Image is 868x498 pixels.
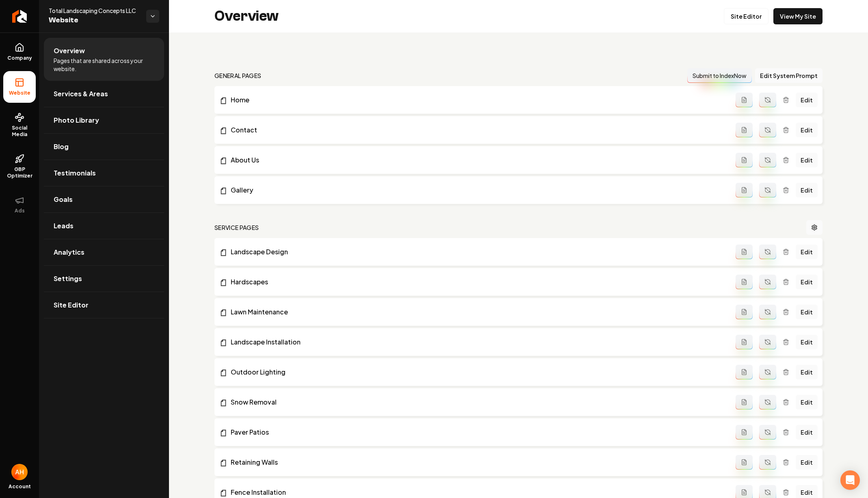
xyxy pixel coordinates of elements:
[44,213,164,239] a: Leads
[4,55,35,61] span: Company
[54,247,84,257] span: Analytics
[3,36,36,68] a: Company
[11,464,28,480] button: Open user button
[796,335,818,349] a: Edit
[44,266,164,292] a: Settings
[219,427,736,437] a: Paver Patios
[219,367,736,377] a: Outdoor Lighting
[796,123,818,137] a: Edit
[44,81,164,107] a: Services & Areas
[54,89,108,99] span: Services & Areas
[219,247,736,257] a: Landscape Design
[724,8,768,24] a: Site Editor
[736,275,753,289] button: Add admin page prompt
[773,8,823,24] a: View My Site
[796,245,818,259] a: Edit
[736,245,753,259] button: Add admin page prompt
[3,189,36,221] button: Ads
[3,147,36,186] a: GBP Optimizer
[54,46,85,56] span: Overview
[54,115,99,125] span: Photo Library
[736,123,753,137] button: Add admin page prompt
[736,395,753,409] button: Add admin page prompt
[796,305,818,319] a: Edit
[54,56,154,73] span: Pages that are shared across your website.
[44,107,164,133] a: Photo Library
[44,134,164,160] a: Blog
[214,223,259,232] h2: Service Pages
[214,8,279,24] h2: Overview
[219,397,736,407] a: Snow Removal
[736,455,753,470] button: Add admin page prompt
[9,483,31,490] span: Account
[796,275,818,289] a: Edit
[11,208,28,214] span: Ads
[54,142,69,152] span: Blog
[44,292,164,318] a: Site Editor
[54,274,82,284] span: Settings
[796,183,818,197] a: Edit
[736,153,753,167] button: Add admin page prompt
[54,168,96,178] span: Testimonials
[49,6,140,15] span: Total Landscaping Concepts LLC
[219,457,736,467] a: Retaining Walls
[219,185,736,195] a: Gallery
[11,464,28,480] img: Anthony Hurgoi
[44,186,164,212] a: Goals
[736,305,753,319] button: Add admin page prompt
[219,337,736,347] a: Landscape Installation
[44,160,164,186] a: Testimonials
[54,221,74,231] span: Leads
[219,125,736,135] a: Contact
[736,93,753,107] button: Add admin page prompt
[736,425,753,440] button: Add admin page prompt
[54,300,89,310] span: Site Editor
[219,155,736,165] a: About Us
[219,277,736,287] a: Hardscapes
[219,95,736,105] a: Home
[54,195,73,204] span: Goals
[6,90,34,96] span: Website
[49,15,140,26] span: Website
[687,68,752,83] button: Submit to IndexNow
[219,487,736,497] a: Fence Installation
[12,10,27,23] img: Rebolt Logo
[796,455,818,470] a: Edit
[736,183,753,197] button: Add admin page prompt
[219,307,736,317] a: Lawn Maintenance
[3,125,36,138] span: Social Media
[796,93,818,107] a: Edit
[736,365,753,379] button: Add admin page prompt
[796,425,818,440] a: Edit
[214,71,262,80] h2: general pages
[840,470,860,490] div: Open Intercom Messenger
[796,395,818,409] a: Edit
[3,106,36,144] a: Social Media
[796,153,818,167] a: Edit
[44,239,164,265] a: Analytics
[796,365,818,379] a: Edit
[755,68,823,83] button: Edit System Prompt
[3,166,36,179] span: GBP Optimizer
[736,335,753,349] button: Add admin page prompt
